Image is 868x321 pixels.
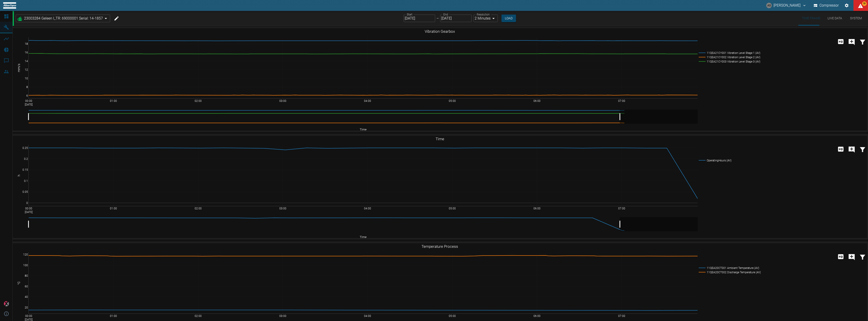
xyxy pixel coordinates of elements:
button: Load [501,15,516,22]
img: Xplore Logo [4,301,9,306]
span: Load high Res [835,147,846,151]
a: 23003284 Geleen I_TR: 69000001 Serial: 14-1857 [17,16,103,21]
div: 2 Minutes [474,15,498,22]
button: Edit machine [112,14,121,23]
button: Filter Chart Data [857,36,868,48]
label: Start [407,13,412,16]
div: AS [766,3,772,8]
button: System [846,11,866,26]
input: MM/DD/YYYY [404,15,435,22]
button: Filter Chart Data [857,143,868,155]
button: Compressor [813,1,840,10]
label: Resolution [477,13,489,16]
button: Add comment [846,251,857,263]
button: andreas.schmitt@atlascopco.com [766,1,807,10]
p: – [436,16,439,21]
button: Live Data [824,11,846,26]
input: MM/DD/YYYY [440,15,472,22]
button: Add comment [846,143,857,155]
button: Time Frame [798,11,824,26]
button: Add comment [846,36,857,48]
img: logo [3,2,16,8]
span: Load high Res [835,39,846,43]
label: End [443,13,448,16]
span: 23003284 Geleen I_TR: 69000001 Serial: 14-1857 [24,16,103,21]
button: Settings [843,1,851,10]
span: Load high Res [835,254,846,258]
button: Filter Chart Data [857,251,868,263]
span: 59 [862,1,867,6]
